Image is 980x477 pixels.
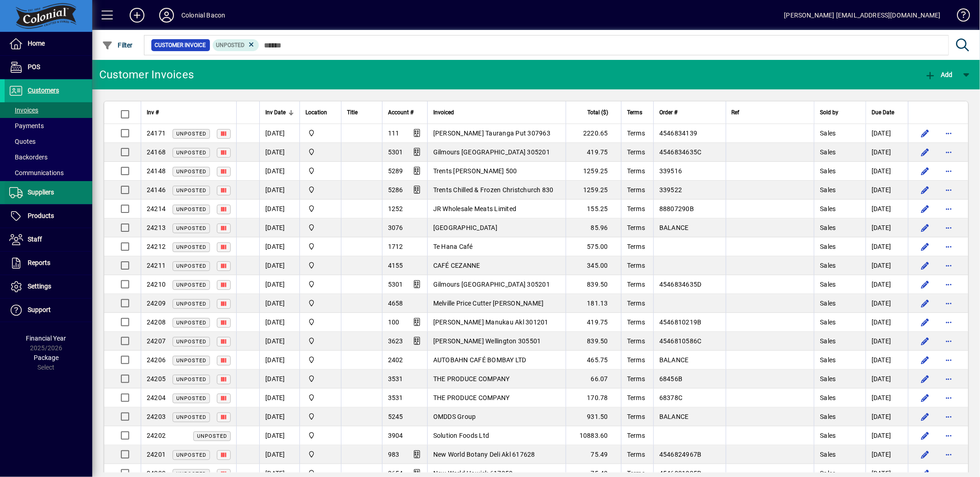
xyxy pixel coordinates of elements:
button: Edit [918,371,932,386]
td: [DATE] [259,143,299,162]
span: CAFÉ CEZANNE [433,262,480,269]
span: Unposted [176,395,206,401]
span: THE PRODUCE COMPANY [433,394,510,401]
mat-chip: Customer Invoice Status: Unposted [213,39,259,51]
button: Edit [918,239,932,254]
span: POS [28,63,40,71]
td: 66.07 [566,370,621,389]
button: More options [942,201,956,216]
td: 170.78 [566,389,621,407]
div: Total ($) [572,107,616,118]
td: [DATE] [259,256,299,275]
span: 5301 [388,148,403,156]
span: 24206 [147,356,166,364]
span: Sales [820,262,836,269]
a: Knowledge Base [950,2,968,32]
a: Quotes [5,134,92,149]
button: More options [942,258,956,273]
span: 68456B [659,375,683,383]
span: 5245 [388,413,403,420]
div: Location [305,107,335,118]
button: Edit [918,201,932,216]
span: 24210 [147,281,166,288]
span: Sales [820,451,836,458]
span: 24203 [147,413,166,420]
span: Filter [102,41,133,49]
span: Colonial Bacon [305,355,335,365]
button: Edit [918,258,932,273]
span: 983 [388,451,400,458]
span: Staff [28,236,42,243]
button: Edit [918,220,932,235]
span: Unposted [176,414,206,420]
span: 3531 [388,375,403,383]
button: More options [942,145,956,159]
span: Trents [PERSON_NAME] 500 [433,167,517,175]
span: Provida [305,147,335,157]
td: [DATE] [259,294,299,313]
span: Terms [627,167,645,175]
span: 5289 [388,167,403,175]
button: Edit [918,447,932,462]
button: More options [942,220,956,235]
div: Title [347,107,376,118]
span: Package [34,354,59,361]
td: 1259.25 [566,162,621,181]
span: Sales [820,186,836,194]
span: Provida [305,128,335,138]
button: More options [942,277,956,292]
button: More options [942,126,956,141]
span: [PERSON_NAME] Tauranga Put 307963 [433,130,550,137]
span: 2402 [388,356,403,364]
span: Terms [627,337,645,345]
button: Add [923,66,955,83]
button: Edit [918,315,932,330]
span: 4546834635D [659,281,702,288]
span: Sales [820,394,836,401]
td: 2220.65 [566,124,621,143]
span: Sales [820,413,836,420]
span: 4546810586C [659,337,702,345]
span: Terms [627,262,645,269]
span: Support [28,306,51,313]
button: Edit [918,145,932,159]
span: 24171 [147,130,166,137]
span: Invoices [9,106,38,114]
span: Unposted [176,131,206,137]
button: More options [942,390,956,405]
div: Order # [659,107,720,118]
div: Ref [732,107,809,118]
span: 88807290B [659,205,694,212]
span: Products [28,212,54,219]
span: 1252 [388,205,403,212]
td: [DATE] [259,124,299,143]
td: [DATE] [866,351,908,370]
td: 345.00 [566,256,621,275]
a: Support [5,299,92,322]
span: Inv Date [265,107,286,118]
span: Terms [627,394,645,401]
span: Unposted [176,339,206,345]
button: More options [942,428,956,443]
button: More options [942,371,956,386]
a: Reports [5,252,92,275]
span: [PERSON_NAME] Wellington 305501 [433,337,541,345]
button: Edit [918,428,932,443]
span: Sales [820,375,836,383]
span: Terms [627,205,645,212]
button: More options [942,409,956,424]
span: Sales [820,337,836,345]
span: Unposted [176,320,206,326]
span: Unposted [176,452,206,458]
span: 4658 [388,300,403,307]
td: [DATE] [259,370,299,389]
span: 24205 [147,375,166,383]
td: [DATE] [259,426,299,445]
button: Edit [918,409,932,424]
span: BALANCE [659,224,689,231]
span: Customers [28,87,59,94]
span: Te Hana Café [433,243,473,250]
span: Reports [28,259,50,266]
td: [DATE] [259,237,299,256]
span: Sales [820,167,836,175]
